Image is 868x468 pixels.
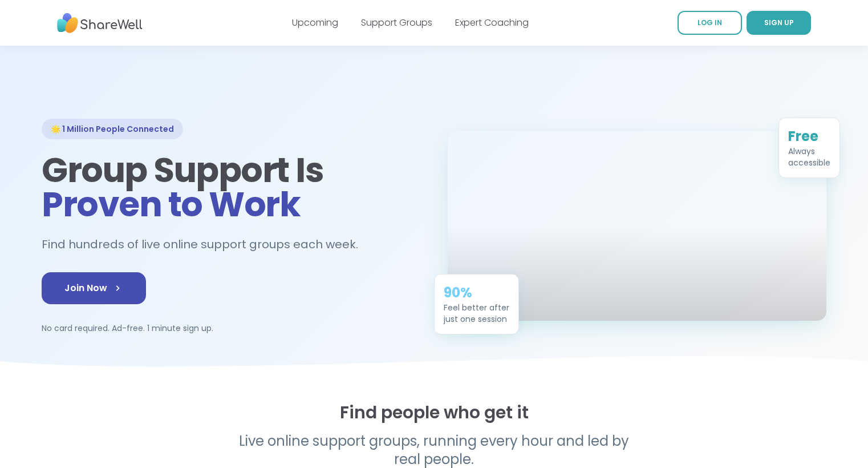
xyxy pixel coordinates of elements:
a: Expert Coaching [455,16,529,29]
a: Upcoming [292,16,338,29]
a: Support Groups [361,16,432,29]
a: Join Now [42,272,146,304]
div: 🌟 1 Million People Connected [42,119,183,139]
div: Free [788,127,830,146]
p: No card required. Ad-free. 1 minute sign up. [42,322,420,334]
h2: Find hundreds of live online support groups each week. [42,235,370,254]
span: LOG IN [697,18,722,27]
div: Feel better after just one session [444,302,509,325]
span: Join Now [64,281,123,295]
div: Always accessible [788,146,830,168]
img: ShareWell Nav Logo [57,7,143,39]
span: Proven to Work [42,180,300,228]
a: LOG IN [678,11,742,35]
div: 90% [444,284,509,302]
h2: Find people who get it [42,402,826,423]
h1: Group Support Is [42,153,420,221]
span: SIGN UP [764,18,794,27]
a: SIGN UP [747,11,811,35]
